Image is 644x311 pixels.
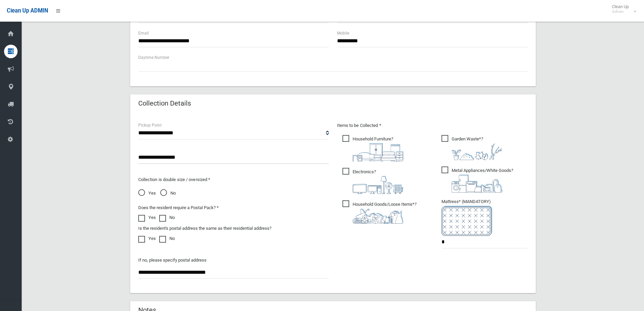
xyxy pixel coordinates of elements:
span: Household Furniture [342,135,403,161]
span: Electronics [342,168,403,194]
p: Items to be Collected * [337,121,528,130]
label: Yes [138,214,156,222]
span: Clean Up ADMIN [7,7,48,14]
img: b13cc3517677393f34c0a387616ef184.png [353,208,403,224]
span: Clean Up [609,4,636,14]
small: Admin [612,9,629,14]
span: Mattress* (MANDATORY) [442,199,528,236]
i: ? [353,136,403,161]
i: ? [353,169,403,194]
img: aa9efdbe659d29b613fca23ba79d85cb.png [353,143,403,161]
label: If no, please specify postal address [138,256,207,264]
p: Collection is double size / oversized * [138,176,329,184]
label: No [159,235,175,243]
i: ? [353,202,416,224]
img: e7408bece873d2c1783593a074e5cb2f.png [442,206,492,236]
img: 4fd8a5c772b2c999c83690221e5242e0.png [452,143,502,160]
label: Is the resident's postal address the same as their residential address? [138,224,271,232]
img: 394712a680b73dbc3d2a6a3a7ffe5a07.png [353,176,403,194]
header: Collection Details [130,97,199,110]
span: Metal Appliances/White Goods [442,166,513,193]
span: Household Goods/Loose Items* [342,200,416,224]
i: ? [452,168,513,193]
label: Does the resident require a Postal Pack? * [138,204,219,212]
i: ? [452,136,502,160]
label: No [159,214,175,222]
img: 36c1b0289cb1767239cdd3de9e694f19.png [452,175,502,193]
span: Yes [138,189,156,197]
span: No [160,189,176,197]
span: Garden Waste* [442,135,502,160]
label: Yes [138,235,156,243]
